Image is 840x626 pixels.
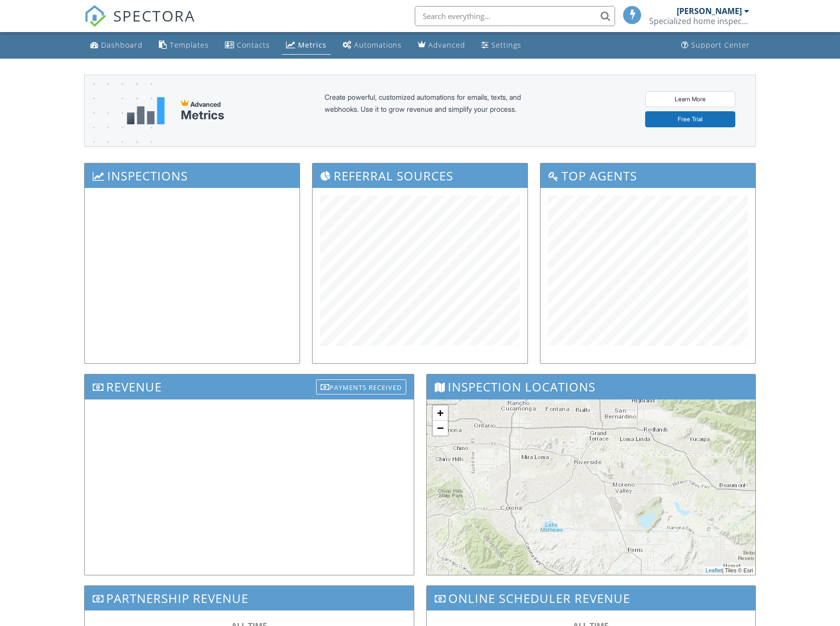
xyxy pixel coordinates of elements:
[84,5,106,27] img: The Best Home Inspection Software - Spectora
[170,40,209,50] div: Templates
[477,36,525,55] a: Settings
[677,6,742,16] div: [PERSON_NAME]
[415,6,615,26] input: Search everything...
[677,36,754,55] a: Support Center
[427,374,756,399] h3: Inspection Locations
[325,91,545,130] div: Create powerful, customized automations for emails, texts, and webhooks. Use it to grow revenue a...
[645,91,735,107] a: Learn More
[85,586,414,610] h3: Partnership Revenue
[85,163,300,188] h3: Inspections
[433,405,448,421] a: Zoom in
[237,40,270,50] div: Contacts
[316,377,406,393] a: Payments Received
[181,108,224,122] div: Metrics
[645,111,735,127] a: Free Trial
[491,40,521,50] div: Settings
[190,100,221,108] span: Advanced
[540,163,755,188] h3: Top Agents
[113,5,195,26] span: SPECTORA
[427,586,756,610] h3: Online Scheduler Revenue
[85,374,414,399] h3: Revenue
[428,40,465,50] div: Advanced
[414,36,469,55] a: Advanced
[101,40,143,50] div: Dashboard
[433,421,448,436] a: Zoom out
[691,40,750,50] div: Support Center
[706,567,722,573] a: Leaflet
[86,36,147,55] a: Dashboard
[316,379,406,394] div: Payments Received
[85,75,152,186] img: advanced-banner-bg-f6ff0eecfa0ee76150a1dea9fec4b49f333892f74bc19f1b897a312d7a1b2ff3.png
[703,566,756,575] div: | Tiles © Esri
[127,97,165,124] img: metrics-aadfce2e17a16c02574e7fc40e4d6b8174baaf19895a402c862ea781aae8ef5b.svg
[649,16,749,26] div: Specialized home inspections
[339,36,406,55] a: Automations (Basic)
[313,163,527,188] h3: Referral Sources
[84,14,195,35] a: SPECTORA
[221,36,274,55] a: Contacts
[155,36,213,55] a: Templates
[298,40,327,50] div: Metrics
[282,36,331,55] a: Metrics
[354,40,402,50] div: Automations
